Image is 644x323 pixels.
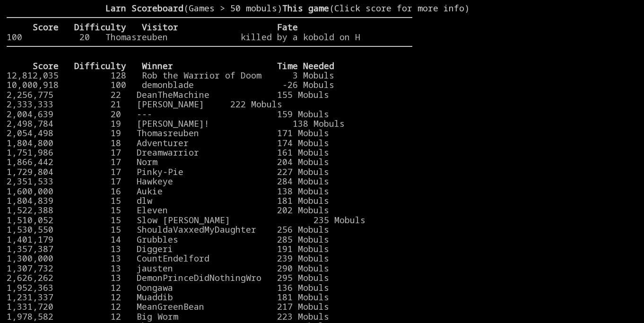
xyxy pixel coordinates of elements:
a: 10,000,918 100 demonblade -26 Mobuls [7,79,334,90]
a: 2,054,498 19 Thomasreuben 171 Mobuls [7,127,329,139]
a: 1,530,550 15 ShouldaVaxxedMyDaughter 256 Mobuls [7,224,329,235]
a: 1,600,000 16 Aukie 138 Mobuls [7,185,329,197]
a: 1,510,052 15 Slow [PERSON_NAME] 235 Mobuls [7,214,366,226]
a: 1,357,387 13 Diggeri 191 Mobuls [7,243,329,254]
a: 1,804,839 15 dlw 181 Mobuls [7,195,329,206]
b: This game [282,2,329,14]
a: 1,307,732 13 jausten 290 Mobuls [7,262,329,274]
a: 1,804,800 18 Adventurer 174 Mobuls [7,137,329,148]
a: 2,498,784 19 [PERSON_NAME]! 138 Mobuls [7,118,345,129]
a: 1,751,986 17 Dreamwarrior 161 Mobuls [7,147,329,158]
a: 2,256,775 22 DeanTheMachine 155 Mobuls [7,89,329,100]
a: 1,231,337 12 Muaddib 181 Mobuls [7,291,329,303]
a: 1,331,720 12 MeanGreenBean 217 Mobuls [7,301,329,312]
larn: (Games > 50 mobuls) (Click score for more info) Click on a score for more information ---- Reload... [7,3,412,307]
b: Score Difficulty Winner Time Needed [33,60,334,71]
a: 1,729,804 17 Pinky-Pie 227 Mobuls [7,166,329,177]
a: 2,004,639 20 --- 159 Mobuls [7,108,329,120]
b: Score Difficulty Visitor Fate [33,21,298,33]
a: 1,401,179 14 Grubbles 285 Mobuls [7,234,329,245]
a: 100 20 Thomasreuben killed by a kobold on H [7,31,360,43]
a: 1,522,388 15 Eleven 202 Mobuls [7,204,329,216]
b: Larn Scoreboard [105,2,183,14]
a: 1,866,442 17 Norm 204 Mobuls [7,156,329,167]
a: 2,351,533 17 Hawkeye 284 Mobuls [7,175,329,187]
a: 1,952,363 12 Oongawa 136 Mobuls [7,282,329,293]
a: 1,300,000 13 CountEndelford 239 Mobuls [7,253,329,264]
a: 2,626,262 13 DemonPrinceDidNothingWro 295 Mobuls [7,272,329,283]
a: 2,333,333 21 [PERSON_NAME] 222 Mobuls [7,98,282,110]
a: 12,812,035 128 Rob the Warrior of Doom 3 Mobuls [7,70,334,81]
